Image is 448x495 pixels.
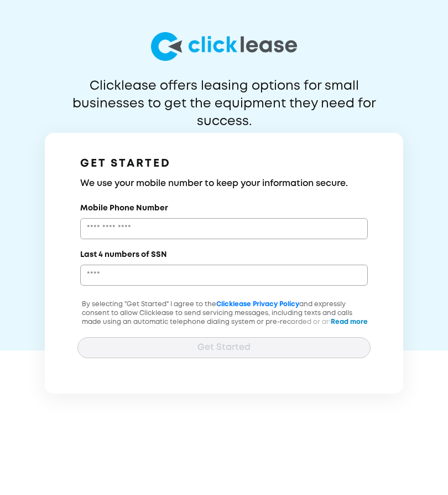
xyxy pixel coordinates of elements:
[151,32,297,61] img: logo-larg
[77,300,371,353] p: By selecting "Get Started" I agree to the and expressly consent to allow Clicklease to send servi...
[77,337,371,358] button: Get Started
[45,78,403,113] p: Clicklease offers leasing options for small businesses to get the equipment they need for success.
[80,203,168,214] label: Mobile Phone Number
[216,301,299,307] a: Clicklease Privacy Policy
[80,155,368,173] h1: GET STARTED
[80,249,167,260] label: Last 4 numbers of SSN
[80,177,368,190] h3: We use your mobile number to keep your information secure.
